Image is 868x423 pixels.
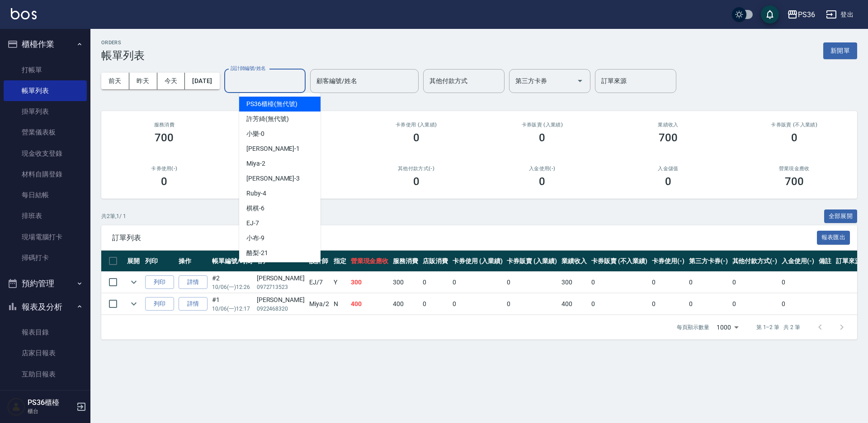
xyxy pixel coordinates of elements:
[559,272,589,293] td: 300
[127,275,141,289] button: expand row
[420,251,450,272] th: 店販消費
[145,297,174,311] button: 列印
[589,293,650,315] td: 0
[420,272,450,293] td: 0
[28,398,74,407] h5: PS36櫃檯
[246,218,259,228] span: EJ -7
[659,131,678,144] h3: 700
[490,122,594,128] h2: 卡券販賣 (入業績)
[730,251,780,272] th: 其他付款方式(-)
[101,73,129,89] button: 前天
[420,293,450,315] td: 0
[559,251,589,272] th: 業績收入
[505,251,559,272] th: 卡券販賣 (入業績)
[145,275,174,289] button: 列印
[450,251,505,272] th: 卡券使用 (入業績)
[573,74,587,88] button: Open
[11,8,37,19] img: Logo
[4,185,87,205] a: 每日結帳
[176,251,210,272] th: 操作
[391,272,420,293] td: 300
[112,166,217,172] h2: 卡券使用(-)
[112,233,817,242] span: 訂單列表
[4,33,87,56] button: 櫃檯作業
[231,65,266,72] label: 設計師編號/姓名
[4,205,87,226] a: 排班表
[4,272,87,295] button: 預約管理
[101,40,145,46] h2: ORDERS
[559,293,589,315] td: 400
[822,6,857,23] button: 登出
[4,60,87,80] a: 打帳單
[4,322,87,343] a: 報表目錄
[246,159,265,168] span: Miya -2
[238,166,343,172] h2: 第三方卡券(-)
[677,323,709,331] p: 每頁顯示數量
[246,99,297,109] span: PS36櫃檯 (無代號)
[816,251,834,272] th: 備註
[257,283,305,291] p: 0972713523
[307,293,331,315] td: Miya /2
[730,293,780,315] td: 0
[761,5,779,23] button: save
[505,272,559,293] td: 0
[246,189,266,198] span: Ruby -4
[4,122,87,143] a: 營業儀表板
[730,272,780,293] td: 0
[349,293,391,315] td: 400
[687,272,730,293] td: 0
[4,101,87,122] a: 掛單列表
[307,272,331,293] td: EJ /7
[331,272,349,293] td: Y
[413,175,420,188] h3: 0
[125,251,143,272] th: 展開
[823,42,857,59] button: 新開單
[589,251,650,272] th: 卡券販賣 (不入業績)
[246,144,300,153] span: [PERSON_NAME] -1
[785,175,804,188] h3: 700
[665,175,671,188] h3: 0
[127,297,141,311] button: expand row
[756,323,800,331] p: 第 1–2 筆 共 2 筆
[490,166,594,172] h2: 入金使用(-)
[28,407,74,415] p: 櫃台
[185,73,219,89] button: [DATE]
[4,80,87,101] a: 帳單列表
[349,251,391,272] th: 營業現金應收
[823,46,857,55] a: 新開單
[4,295,87,319] button: 報表及分析
[349,272,391,293] td: 300
[834,251,863,272] th: 訂單來源
[257,305,305,313] p: 0922468320
[413,131,420,144] h3: 0
[112,122,217,128] h3: 服務消費
[4,247,87,268] a: 掃碼打卡
[713,315,742,339] div: 1000
[650,251,687,272] th: 卡券使用(-)
[246,114,289,124] span: 許芳綺 (無代號)
[391,251,420,272] th: 服務消費
[687,251,730,272] th: 第三方卡券(-)
[143,251,176,272] th: 列印
[742,166,846,172] h2: 營業現金應收
[4,164,87,185] a: 材料自購登錄
[210,251,255,272] th: 帳單編號/時間
[779,251,816,272] th: 入金使用(-)
[779,293,816,315] td: 0
[161,175,167,188] h3: 0
[505,293,559,315] td: 0
[779,272,816,293] td: 0
[539,175,545,188] h3: 0
[783,5,819,24] button: PS36
[791,131,797,144] h3: 0
[687,293,730,315] td: 0
[155,131,174,144] h3: 700
[4,385,87,405] a: 互助排行榜
[450,272,505,293] td: 0
[257,295,305,305] div: [PERSON_NAME]
[212,305,252,313] p: 10/06 (一) 12:17
[364,166,468,172] h2: 其他付款方式(-)
[4,364,87,385] a: 互助日報表
[101,212,126,220] p: 共 2 筆, 1 / 1
[650,272,687,293] td: 0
